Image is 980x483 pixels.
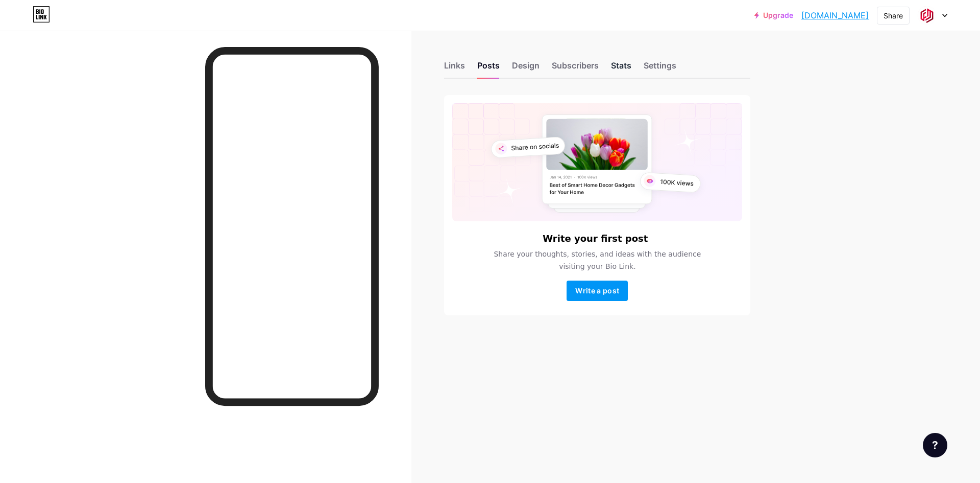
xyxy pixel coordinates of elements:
[552,59,599,78] div: Subscribers
[481,248,713,272] span: Share your thoughts, stories, and ideas with the audience visiting your Bio Link.
[644,59,676,78] div: Settings
[567,281,628,301] button: Write a post
[884,10,903,21] div: Share
[754,11,793,19] a: Upgrade
[444,59,465,78] div: Links
[917,6,937,25] img: financemagic
[611,59,631,78] div: Stats
[512,59,540,78] div: Design
[477,59,500,78] div: Posts
[801,9,869,21] a: [DOMAIN_NAME]
[543,234,648,244] h6: Write your first post
[575,286,619,295] span: Write a post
